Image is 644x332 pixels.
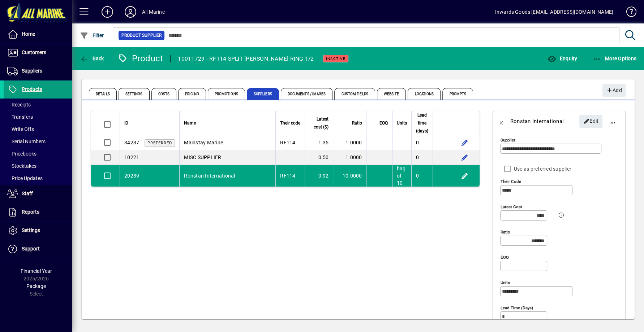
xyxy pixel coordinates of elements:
a: Reports [4,203,72,221]
button: More options [604,113,622,130]
div: 10221 [124,154,139,161]
span: More Options [593,56,637,61]
a: Staff [4,185,72,203]
td: 10.0000 [333,165,366,187]
td: 0.50 [305,150,333,165]
td: 0 [411,150,433,165]
button: Edit [579,115,602,128]
td: 1.35 [305,135,333,150]
span: Suppliers [247,88,279,100]
span: Promotions [208,88,245,100]
span: Filter [80,32,104,38]
td: 0 [411,135,433,150]
div: All Marine [142,6,165,18]
span: Edit [583,115,599,127]
span: Details [89,88,117,100]
span: Products [22,86,42,92]
span: Serial Numbers [7,139,46,144]
span: Reports [22,209,39,215]
span: Support [22,246,40,252]
a: Knowledge Base [621,1,635,25]
td: RF114 [275,135,305,150]
span: Settings [119,88,150,100]
span: Stocktakes [7,163,37,169]
div: 34237 [124,139,139,147]
td: 0.92 [305,165,333,187]
a: Settings [4,222,72,240]
td: bag of 10 [392,165,411,187]
span: Latest cost ($) [309,115,329,131]
span: Settings [22,227,40,233]
td: Mainstay Marine [179,135,275,150]
a: Support [4,240,72,258]
mat-label: Lead time (days) [501,305,533,310]
span: Add [606,84,622,96]
span: Costs [151,88,177,100]
button: Edit [459,152,471,163]
span: Back [80,56,104,61]
mat-label: Latest cost [501,204,522,209]
a: Transfers [4,111,72,123]
span: Transfers [7,114,33,120]
span: EOQ [379,119,388,127]
span: Enquiry [547,56,577,61]
span: Locations [408,88,441,100]
a: Price Updates [4,172,72,184]
div: Product [117,53,163,64]
a: Home [4,25,72,43]
a: Receipts [4,99,72,111]
span: Customers [22,49,46,55]
span: Package [26,283,46,289]
span: Write Offs [7,126,34,132]
span: Suppliers [22,68,42,74]
button: Edit [459,170,471,182]
app-page-header-button: Back [72,52,112,65]
td: RF114 [275,165,305,187]
span: Prompts [442,88,473,100]
div: 10011729 - RF114 SPLIT [PERSON_NAME] RING 1/2 [178,53,314,65]
button: Back [78,52,106,65]
button: Add [602,84,626,97]
a: Stocktakes [4,160,72,172]
mat-label: Their code [501,179,521,184]
td: MISC SUPPLIER [179,150,275,165]
span: Inactive [326,56,345,61]
button: Enquiry [545,52,579,65]
mat-label: EOQ [501,255,509,260]
span: Ratio [352,119,362,127]
span: Documents / Images [281,88,333,100]
span: Name [184,119,196,127]
div: Ronstan International [510,115,564,127]
span: Pricing [178,88,206,100]
span: Receipts [7,102,31,108]
span: Their code [280,119,300,127]
button: More Options [591,52,639,65]
a: Customers [4,44,72,62]
a: Serial Numbers [4,135,72,148]
mat-label: Ratio [501,230,510,235]
span: ID [124,119,128,127]
span: Preferred [147,141,172,145]
div: 20239 [124,172,139,179]
td: 0 [411,165,433,187]
td: 1.0000 [333,135,366,150]
span: Product Supplier [121,32,162,39]
button: Profile [119,5,142,18]
span: Price Updates [7,175,43,181]
button: Back [493,113,510,130]
span: Custom Fields [334,88,375,100]
mat-label: Supplier [501,137,515,143]
a: Write Offs [4,123,72,135]
span: Pricebooks [7,151,37,157]
span: Lead time (days) [416,111,428,135]
td: Ronstan International [179,165,275,187]
span: Home [22,31,35,37]
a: Pricebooks [4,148,72,160]
a: Suppliers [4,62,72,80]
mat-label: Units [501,280,510,285]
span: Financial Year [21,268,52,274]
span: Website [377,88,406,100]
span: Staff [22,191,33,196]
button: Filter [78,29,106,42]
